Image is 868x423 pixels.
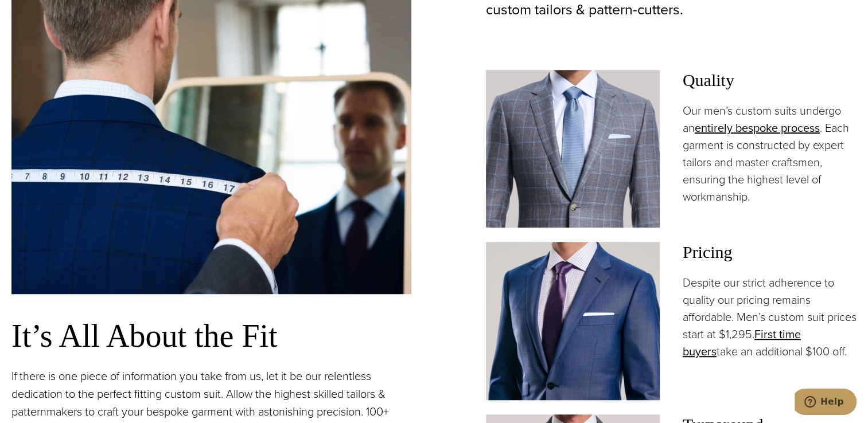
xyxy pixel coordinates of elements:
[683,242,857,263] h3: Pricing
[683,274,857,360] p: Despite our strict adherence to quality our pricing remains affordable. Men’s custom suit prices ...
[683,70,857,91] h3: Quality
[683,326,801,360] a: First time buyers
[11,317,411,355] h3: It’s All About the Fit
[683,102,857,205] p: Our men’s custom suits undergo an . Each garment is constructed by expert tailors and master craf...
[486,242,660,399] img: Client in blue solid custom made suit with white shirt and navy tie. Fabric by Scabal.
[695,119,820,136] a: entirely bespoke process
[795,389,857,417] iframe: Opens a widget where you can chat to one of our agents
[486,70,660,228] img: Client in Zegna grey windowpane bespoke suit with white shirt and light blue tie.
